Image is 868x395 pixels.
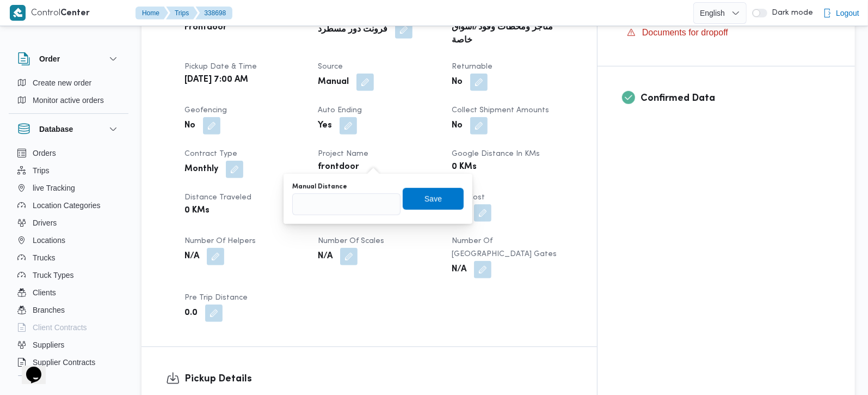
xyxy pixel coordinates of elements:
[13,266,124,284] button: Truck Types
[623,24,830,41] button: Documents for dropoff
[17,123,120,136] button: Database
[767,9,813,17] span: Dark mode
[33,234,65,247] span: Locations
[13,284,124,301] button: Clients
[13,92,124,109] button: Monitor active orders
[33,338,64,351] span: Suppliers
[9,74,128,113] div: Order
[33,356,95,369] span: Supplier Contracts
[13,336,124,354] button: Suppliers
[33,164,50,177] span: Trips
[318,150,368,157] span: Project Name
[13,301,124,319] button: Branches
[452,161,477,174] b: 0 KMs
[424,192,442,205] span: Save
[452,76,463,89] b: No
[13,74,124,92] button: Create new order
[184,307,198,320] b: 0.0
[136,7,168,20] button: Home
[13,179,124,197] button: live Tracking
[33,147,56,160] span: Orders
[13,162,124,179] button: Trips
[184,372,572,386] h3: Pickup Details
[818,2,864,24] button: Logout
[184,21,227,34] b: Frontdoor
[33,181,75,195] span: live Tracking
[641,91,830,106] h3: Confirmed Data
[184,194,251,201] span: Distance Traveled
[642,26,728,39] span: Documents for dropoff
[33,76,91,89] span: Create new order
[13,232,124,249] button: Locations
[60,9,90,17] b: Center
[33,199,101,212] span: Location Categories
[318,107,362,114] span: Auto Ending
[452,150,540,157] span: Google distance in KMs
[318,119,332,132] b: Yes
[33,303,65,317] span: Branches
[184,294,248,301] span: Pre Trip Distance
[318,238,384,245] span: Number of Scales
[452,263,466,276] b: N/A
[33,321,87,334] span: Client Contracts
[184,163,218,176] b: Monthly
[184,74,248,87] b: [DATE] 7:00 AM
[9,144,128,380] div: Database
[13,197,124,214] button: Location Categories
[195,7,232,20] button: 338698
[184,238,256,245] span: Number of Helpers
[452,107,549,114] span: Collect Shipment Amounts
[318,76,349,89] b: Manual
[184,150,237,157] span: Contract Type
[292,183,347,191] label: Manual Distance
[452,63,493,70] span: Returnable
[33,216,57,229] span: Drivers
[184,107,227,114] span: Geofencing
[13,354,124,371] button: Supplier Contracts
[17,52,120,65] button: Order
[33,373,60,386] span: Devices
[184,250,199,263] b: N/A
[184,119,195,132] b: No
[13,144,124,162] button: Orders
[166,7,198,20] button: Trips
[33,251,55,264] span: Trucks
[13,249,124,266] button: Trucks
[184,63,257,70] span: Pickup date & time
[13,319,124,336] button: Client Contracts
[39,123,73,136] h3: Database
[318,63,343,70] span: Source
[642,28,728,37] span: Documents for dropoff
[318,23,387,37] b: فرونت دور مسطرد
[33,286,56,299] span: Clients
[10,5,26,21] img: X8yXhbKr1z7QwAAAABJRU5ErkJggg==
[39,52,60,65] h3: Order
[11,351,46,384] iframe: chat widget
[33,269,73,282] span: Truck Types
[403,188,464,210] button: Save
[318,161,359,174] b: frontdoor
[452,119,463,132] b: No
[13,214,124,232] button: Drivers
[184,204,210,217] b: 0 KMs
[33,94,104,107] span: Monitor active orders
[13,371,124,388] button: Devices
[452,21,570,47] b: متاجر ومحطات وقود/أسواق خاصة
[452,238,557,258] span: Number of [GEOGRAPHIC_DATA] Gates
[318,250,333,263] b: N/A
[836,7,859,20] span: Logout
